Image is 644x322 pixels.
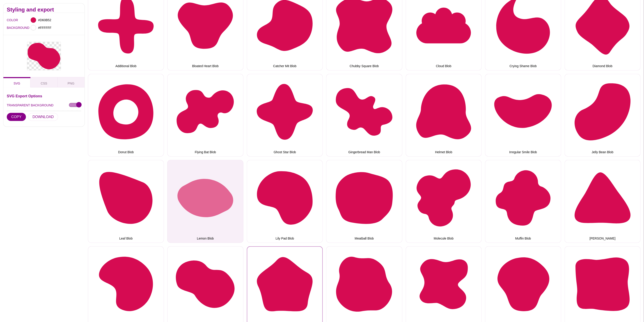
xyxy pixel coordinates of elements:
[167,160,243,243] button: Lemon Blob
[88,160,164,243] button: Leaf Blob
[28,113,58,121] button: DOWNLOAD
[41,82,47,85] span: CSS
[7,102,53,108] label: TRANSPARENT BACKGROUND
[565,160,641,243] button: [PERSON_NAME]
[167,74,243,157] button: Flying Bat Blob
[406,160,482,243] button: Molecule Blob
[485,160,561,243] button: Muffin Blob
[30,77,57,87] button: CSS
[68,82,74,85] span: PNG
[88,74,164,157] button: Donut Blob
[326,74,402,157] button: Gingerbread Man Blob
[7,113,26,121] button: COPY
[7,8,81,11] h2: Styling and export
[406,74,482,157] button: Helmet Blob
[57,77,85,87] button: PNG
[7,25,12,31] label: BACKGROUND
[485,74,561,157] button: Irregular Smile Blob
[326,160,402,243] button: Meatball Blob
[7,94,81,98] h3: SVG Export Options
[7,17,12,23] label: COLOR
[247,74,323,157] button: Ghost Star Blob
[565,74,641,157] button: Jelly Bean Blob
[247,160,323,243] button: Lily Pad Blob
